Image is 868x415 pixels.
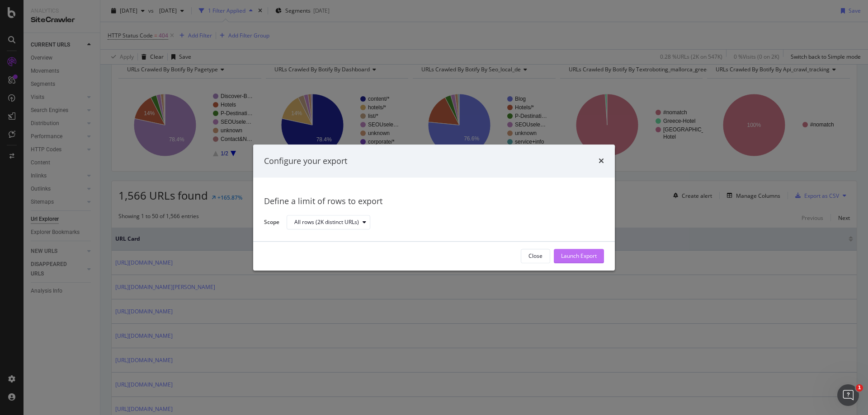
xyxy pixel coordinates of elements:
[294,220,359,225] div: All rows (2K distinct URLs)
[253,145,615,270] div: modal
[528,252,542,260] div: Close
[264,155,347,167] div: Configure your export
[856,384,863,392] span: 1
[264,196,604,208] div: Define a limit of rows to export
[521,249,550,263] button: Close
[264,218,279,228] label: Scope
[561,252,597,260] div: Launch Export
[599,155,604,167] div: times
[287,215,370,230] button: All rows (2K distinct URLs)
[554,249,604,263] button: Launch Export
[837,384,859,406] iframe: Intercom live chat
